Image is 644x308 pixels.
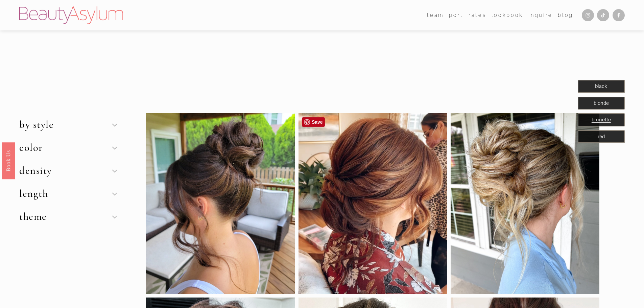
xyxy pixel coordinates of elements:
span: black [595,83,607,89]
a: Inquire [528,10,553,20]
span: blonde [594,100,609,106]
a: TikTok [597,9,609,21]
button: density [19,159,117,182]
span: theme [19,210,112,223]
span: by style [19,118,112,131]
img: Beauty Asylum | Bridal Hair &amp; Makeup Charlotte &amp; Atlanta [19,6,123,24]
a: port [449,10,463,20]
button: length [19,182,117,205]
a: Rates [469,10,486,20]
span: length [19,187,112,200]
a: brunette [592,117,611,123]
a: folder dropdown [427,10,444,20]
button: by style [19,113,117,136]
span: team [427,11,444,20]
button: theme [19,205,117,228]
a: Facebook [613,9,625,21]
span: color [19,141,112,154]
span: density [19,164,112,177]
button: color [19,136,117,159]
a: Book Us [2,142,15,179]
span: red [598,134,605,140]
a: Pin it! [302,117,325,127]
a: Blog [558,10,573,20]
a: Lookbook [492,10,523,20]
a: Instagram [582,9,594,21]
